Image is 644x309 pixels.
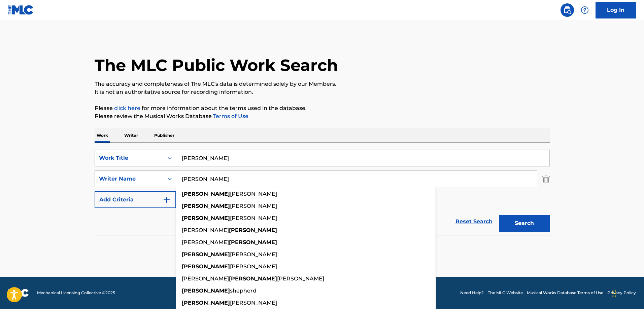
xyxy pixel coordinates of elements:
[563,6,571,14] img: search
[182,227,229,233] span: [PERSON_NAME]
[581,6,589,14] img: help
[277,275,324,282] span: [PERSON_NAME]
[499,215,550,232] button: Search
[610,277,644,309] iframe: Chat Widget
[122,128,140,143] p: Writer
[182,251,230,258] strong: [PERSON_NAME]
[182,203,230,209] strong: [PERSON_NAME]
[578,3,591,17] div: Help
[152,128,176,143] p: Publisher
[114,105,140,111] a: click here
[230,203,277,209] span: [PERSON_NAME]
[182,275,229,282] span: [PERSON_NAME]
[182,191,230,197] strong: [PERSON_NAME]
[230,300,277,306] span: [PERSON_NAME]
[95,150,550,235] form: Search Form
[163,196,171,204] img: 9d2ae6d4665cec9f34b9.svg
[95,104,550,112] p: Please for more information about the terms used in the database.
[230,191,277,197] span: [PERSON_NAME]
[230,287,257,294] span: shepherd
[95,88,550,96] p: It is not an authoritative source for recording information.
[230,215,277,221] span: [PERSON_NAME]
[95,112,550,120] p: Please review the Musical Works Database
[182,287,230,294] strong: [PERSON_NAME]
[182,263,230,270] strong: [PERSON_NAME]
[8,5,34,15] img: MLC Logo
[95,80,550,88] p: The accuracy and completeness of The MLC's data is determined solely by our Members.
[182,215,230,221] strong: [PERSON_NAME]
[212,113,248,119] a: Terms of Use
[542,170,550,187] img: Delete Criterion
[230,263,277,270] span: [PERSON_NAME]
[488,290,523,296] a: The MLC Website
[229,275,277,282] strong: [PERSON_NAME]
[95,191,176,208] button: Add Criteria
[229,227,277,233] strong: [PERSON_NAME]
[612,283,616,304] div: Drag
[452,214,496,229] a: Reset Search
[460,290,484,296] a: Need Help?
[527,290,603,296] a: Musical Works Database Terms of Use
[229,239,277,245] strong: [PERSON_NAME]
[230,251,277,258] span: [PERSON_NAME]
[596,2,636,18] a: Log In
[37,290,115,296] span: Mechanical Licensing Collective © 2025
[99,175,160,183] div: Writer Name
[182,239,229,245] span: [PERSON_NAME]
[561,3,574,17] a: Public Search
[8,289,29,297] img: logo
[182,300,230,306] strong: [PERSON_NAME]
[95,128,110,143] p: Work
[99,154,160,162] div: Work Title
[95,55,338,75] h1: The MLC Public Work Search
[607,290,636,296] a: Privacy Policy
